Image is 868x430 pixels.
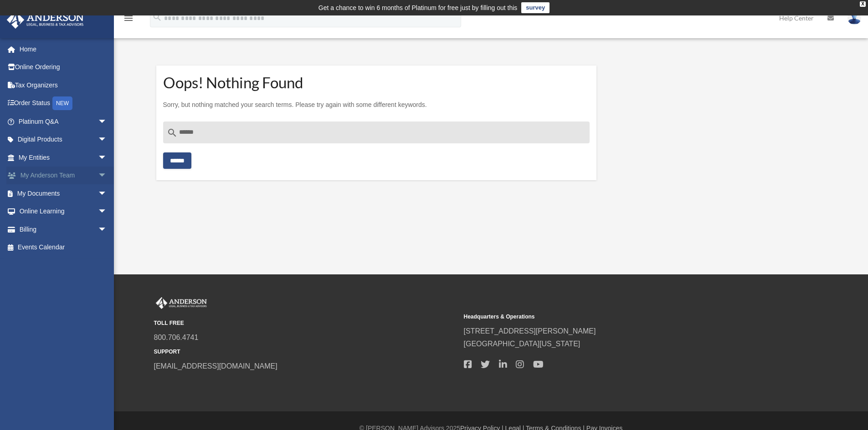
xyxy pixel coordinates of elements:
[152,12,162,22] i: search
[154,319,457,328] small: TOLL FREE
[154,334,199,341] a: 800.706.4741
[163,99,590,111] p: Sorry, but nothing matched your search terms. Please try again with some different keywords.
[6,58,121,76] a: Online Ordering
[6,167,121,185] a: My Anderson Teamarrow_drop_down
[464,327,596,335] a: [STREET_ADDRESS][PERSON_NAME]
[6,131,121,149] a: Digital Productsarrow_drop_down
[98,184,116,203] span: arrow_drop_down
[154,297,209,309] img: Anderson Advisors Platinum Portal
[6,238,121,257] a: Events Calendar
[6,220,121,238] a: Billingarrow_drop_down
[167,127,178,138] i: search
[123,13,134,24] i: menu
[6,202,121,221] a: Online Learningarrow_drop_down
[98,131,116,149] span: arrow_drop_down
[6,40,116,58] a: Home
[52,96,72,110] div: NEW
[98,112,116,131] span: arrow_drop_down
[6,112,121,131] a: Platinum Q&Aarrow_drop_down
[318,2,518,13] div: Get a chance to win 6 months of Platinum for free just by filling out this
[98,148,116,167] span: arrow_drop_down
[154,362,277,370] a: [EMAIL_ADDRESS][DOMAIN_NAME]
[6,94,121,113] a: Order StatusNEW
[464,312,767,322] small: Headquarters & Operations
[123,16,134,24] a: menu
[6,184,121,202] a: My Documentsarrow_drop_down
[521,2,550,13] a: survey
[860,1,866,7] div: close
[163,77,590,88] h1: Oops! Nothing Found
[98,220,116,239] span: arrow_drop_down
[6,76,121,94] a: Tax Organizers
[464,340,580,348] a: [GEOGRAPHIC_DATA][US_STATE]
[154,347,457,357] small: SUPPORT
[4,11,87,29] img: Anderson Advisors Platinum Portal
[847,11,861,25] img: User Pic
[6,148,121,167] a: My Entitiesarrow_drop_down
[98,167,116,185] span: arrow_drop_down
[98,202,116,221] span: arrow_drop_down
